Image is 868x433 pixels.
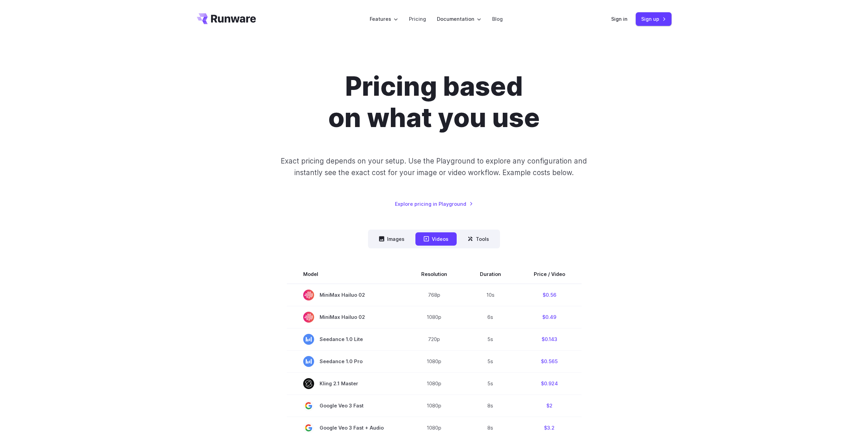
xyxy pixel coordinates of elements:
button: Tools [459,232,497,246]
span: MiniMax Hailuo 02 [303,290,388,300]
td: 720p [405,328,464,350]
td: 6s [464,306,517,328]
td: 5s [464,328,517,350]
span: Kling 2.1 Master [303,378,388,389]
span: Seedance 1.0 Pro [303,356,388,367]
td: 1080p [405,372,464,395]
a: Pricing [409,15,426,23]
td: $0.924 [517,372,582,395]
th: Model [287,265,405,284]
label: Documentation [437,15,481,23]
td: 10s [464,284,517,306]
th: Price / Video [517,265,582,284]
a: Go to / [197,13,256,24]
a: Blog [492,15,503,23]
button: Images [371,232,413,246]
span: Seedance 1.0 Lite [303,334,388,345]
a: Sign in [611,15,628,23]
button: Videos [415,232,457,246]
td: 1080p [405,306,464,328]
td: $0.49 [517,306,582,328]
td: $0.565 [517,350,582,372]
td: 768p [405,284,464,306]
span: MiniMax Hailuo 02 [303,312,388,323]
td: $2 [517,395,582,417]
a: Explore pricing in Playground [395,200,473,208]
td: 8s [464,395,517,417]
td: $0.56 [517,284,582,306]
th: Duration [464,265,517,284]
td: 1080p [405,395,464,417]
h1: Pricing based on what you use [244,71,624,134]
td: 1080p [405,350,464,372]
td: 5s [464,350,517,372]
td: $0.143 [517,328,582,350]
a: Sign up [636,12,672,26]
p: Exact pricing depends on your setup. Use the Playground to explore any configuration and instantl... [268,155,600,178]
td: 5s [464,372,517,395]
th: Resolution [405,265,464,284]
span: Google Veo 3 Fast [303,400,388,411]
label: Features [370,15,398,23]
